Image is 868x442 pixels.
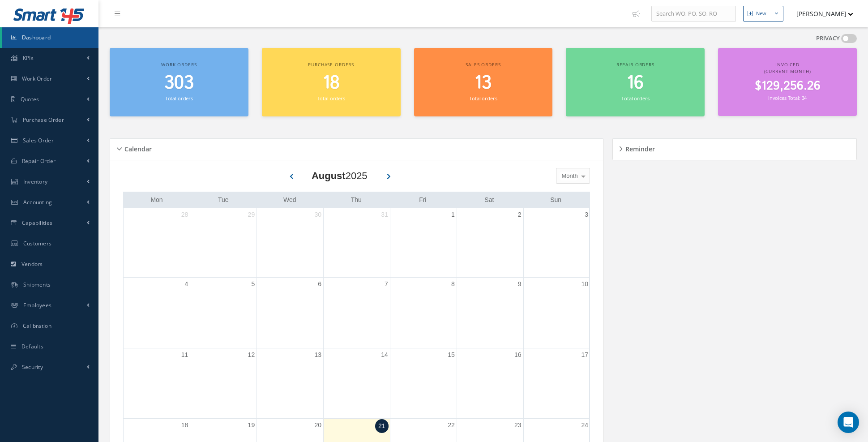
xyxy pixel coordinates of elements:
span: Customers [23,240,52,247]
td: August 5, 2025 [190,278,257,348]
td: July 28, 2025 [124,208,190,278]
a: July 29, 2025 [246,208,257,221]
span: Work Order [22,75,52,82]
span: Inventory [23,178,48,185]
a: August 15, 2025 [446,348,457,361]
td: August 12, 2025 [190,348,257,419]
span: 13 [475,70,492,96]
a: August 12, 2025 [246,348,257,361]
div: Open Intercom Messenger [838,412,859,433]
span: Calibration [23,322,51,330]
small: Invoices Total: 34 [768,94,807,101]
div: 2025 [312,168,368,183]
a: Sales orders 13 Total orders [414,48,553,116]
span: Capabilities [22,219,53,227]
span: KPIs [23,54,34,62]
h5: Calendar [122,142,152,153]
span: Month [560,172,578,180]
td: August 13, 2025 [257,348,324,419]
span: Vendors [21,260,43,268]
a: August 17, 2025 [579,348,590,361]
span: Purchase Order [23,116,64,124]
a: Work orders 303 Total orders [110,48,248,116]
td: August 3, 2025 [523,208,590,278]
a: Repair orders 16 Total orders [566,48,705,116]
td: August 8, 2025 [390,278,457,348]
a: Purchase orders 18 Total orders [262,48,401,116]
span: $129,256.26 [755,77,821,95]
a: August 5, 2025 [249,278,257,291]
a: July 30, 2025 [312,208,323,221]
a: Friday [417,194,428,206]
td: August 7, 2025 [324,278,390,348]
span: Work orders [161,61,197,68]
a: August 19, 2025 [246,419,257,432]
span: Repair orders [616,61,654,68]
span: (Current Month) [764,68,811,74]
td: August 15, 2025 [390,348,457,419]
span: Accounting [23,198,52,206]
a: Wednesday [282,194,298,206]
a: August 16, 2025 [513,348,523,361]
td: August 6, 2025 [257,278,324,348]
td: August 1, 2025 [390,208,457,278]
span: Security [22,363,43,371]
span: 303 [164,70,194,96]
td: July 29, 2025 [190,208,257,278]
a: August 13, 2025 [312,348,323,361]
a: Saturday [483,194,496,206]
span: Repair Order [22,157,56,165]
a: August 10, 2025 [579,278,590,291]
label: PRIVACY [816,34,840,43]
span: 18 [323,70,340,96]
a: August 21, 2025 [375,419,389,433]
span: Employees [23,301,52,309]
button: [PERSON_NAME] [788,5,853,22]
td: July 31, 2025 [324,208,390,278]
a: August 3, 2025 [583,208,590,221]
input: Search WO, PO, SO, RO [651,6,736,22]
span: Purchase orders [308,61,354,68]
a: August 2, 2025 [516,208,523,221]
span: Invoiced [775,61,800,68]
small: Total orders [165,95,193,102]
a: August 14, 2025 [379,348,390,361]
a: Invoiced (Current Month) $129,256.26 Invoices Total: 34 [718,48,857,116]
span: Shipments [23,281,51,288]
span: Quotes [21,95,39,103]
a: Tuesday [216,194,231,206]
a: August 11, 2025 [180,348,190,361]
a: August 7, 2025 [383,278,390,291]
button: New [743,6,783,21]
h5: Reminder [623,142,655,153]
span: Sales orders [466,61,500,68]
a: August 24, 2025 [579,419,590,432]
td: August 2, 2025 [457,208,523,278]
small: Total orders [469,95,497,102]
a: July 31, 2025 [379,208,390,221]
span: Defaults [21,343,43,350]
td: August 14, 2025 [324,348,390,419]
a: August 23, 2025 [513,419,523,432]
a: August 20, 2025 [312,419,323,432]
td: July 30, 2025 [257,208,324,278]
td: August 11, 2025 [124,348,190,419]
a: Dashboard [2,27,98,48]
a: August 4, 2025 [183,278,190,291]
td: August 17, 2025 [523,348,590,419]
div: New [756,10,766,17]
a: Monday [149,194,164,206]
a: Sunday [548,194,563,206]
span: Sales Order [23,137,54,144]
td: August 10, 2025 [523,278,590,348]
a: July 28, 2025 [180,208,190,221]
a: August 9, 2025 [516,278,523,291]
td: August 16, 2025 [457,348,523,419]
a: August 8, 2025 [449,278,457,291]
a: August 22, 2025 [446,419,457,432]
small: Total orders [317,95,345,102]
span: Dashboard [22,34,51,41]
a: Thursday [349,194,363,206]
a: August 18, 2025 [180,419,190,432]
td: August 9, 2025 [457,278,523,348]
